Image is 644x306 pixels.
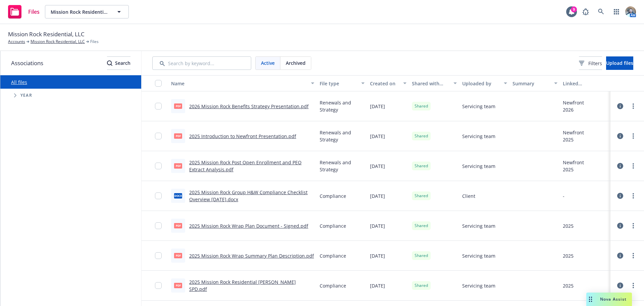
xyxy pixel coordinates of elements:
[563,99,584,106] div: Newfront
[320,252,346,259] span: Compliance
[320,80,357,87] div: File type
[107,56,130,70] button: SearchSearch
[155,163,162,169] input: Toggle Row Selected
[174,253,182,258] span: pdf
[189,189,308,203] a: 2025 Mission Rock Group H&W Compliance Checklist Overview [DATE].docx
[625,6,636,17] img: photo
[5,2,42,21] a: Files
[320,99,365,113] span: Renewals and Strategy
[415,223,428,229] span: Shared
[174,193,182,198] span: docx
[606,60,633,66] span: Upload files
[168,75,317,91] button: Name
[51,8,109,15] span: Mission Rock Residential, LLC
[415,253,428,259] span: Shared
[370,222,385,229] span: [DATE]
[155,103,162,110] input: Toggle Row Selected
[629,222,637,230] a: more
[317,75,367,91] button: File type
[563,166,584,173] div: 2025
[370,192,385,200] span: [DATE]
[152,56,251,70] input: Search by keyword...
[370,252,385,259] span: [DATE]
[320,282,346,289] span: Compliance
[610,5,623,18] a: Switch app
[174,103,182,108] span: pdf
[629,192,637,200] a: more
[320,129,365,143] span: Renewals and Strategy
[189,279,296,292] a: 2025 Mission Rock Residential [PERSON_NAME] SPD.pdf
[462,163,495,170] span: Servicing team
[579,60,602,67] span: Filters
[155,133,162,139] input: Toggle Row Selected
[462,103,495,110] span: Servicing team
[370,80,399,87] div: Created on
[8,39,25,45] a: Accounts
[412,80,449,87] div: Shared with client
[579,56,602,70] button: Filters
[588,60,602,67] span: Filters
[189,133,296,139] a: 2025 Introduction to Newfront Presentation.pdf
[189,159,302,173] a: 2025 Mission Rock Post Open Enrollment and PEO Extract Analysis.pdf
[174,133,182,138] span: pdf
[415,282,428,289] span: Shared
[11,79,27,85] a: All files
[90,39,99,45] span: Files
[600,296,627,302] span: Nova Assist
[155,192,162,199] input: Toggle Row Selected
[189,253,314,259] a: 2025 Mission Rock Wrap Summary Plan Description.pdf
[571,6,577,12] div: 9
[586,293,632,306] button: Nova Assist
[415,103,428,109] span: Shared
[45,5,129,18] button: Mission Rock Residential, LLC
[560,75,610,91] button: Linked associations
[155,80,162,87] input: Select all
[174,283,182,288] span: pdf
[462,80,500,87] div: Uploaded by
[370,163,385,170] span: [DATE]
[174,163,182,168] span: pdf
[31,39,85,45] a: Mission Rock Residential, LLC
[155,222,162,229] input: Toggle Row Selected
[415,163,428,169] span: Shared
[320,159,365,173] span: Renewals and Strategy
[415,133,428,139] span: Shared
[594,5,608,18] a: Search
[409,75,460,91] button: Shared with client
[261,59,275,67] span: Active
[107,60,112,66] svg: Search
[563,129,584,136] div: Newfront
[563,80,608,87] div: Linked associations
[563,252,574,259] div: 2025
[510,75,560,91] button: Summary
[370,103,385,110] span: [DATE]
[0,89,141,102] div: Tree Example
[513,80,550,87] div: Summary
[563,192,565,200] div: -
[8,30,85,39] span: Mission Rock Residential, LLC
[462,133,495,140] span: Servicing team
[462,282,495,289] span: Servicing team
[370,282,385,289] span: [DATE]
[629,252,637,260] a: more
[320,192,346,200] span: Compliance
[563,106,584,113] div: 2026
[155,252,162,259] input: Toggle Row Selected
[629,162,637,170] a: more
[606,56,633,70] button: Upload files
[155,282,162,289] input: Toggle Row Selected
[462,222,495,229] span: Servicing team
[629,281,637,290] a: more
[629,132,637,140] a: more
[563,222,574,229] div: 2025
[286,59,306,67] span: Archived
[370,133,385,140] span: [DATE]
[462,252,495,259] span: Servicing team
[320,222,346,229] span: Compliance
[460,75,510,91] button: Uploaded by
[563,136,584,143] div: 2025
[586,293,595,306] div: Drag to move
[20,93,32,97] span: Year
[629,102,637,110] a: more
[11,59,43,68] span: Associations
